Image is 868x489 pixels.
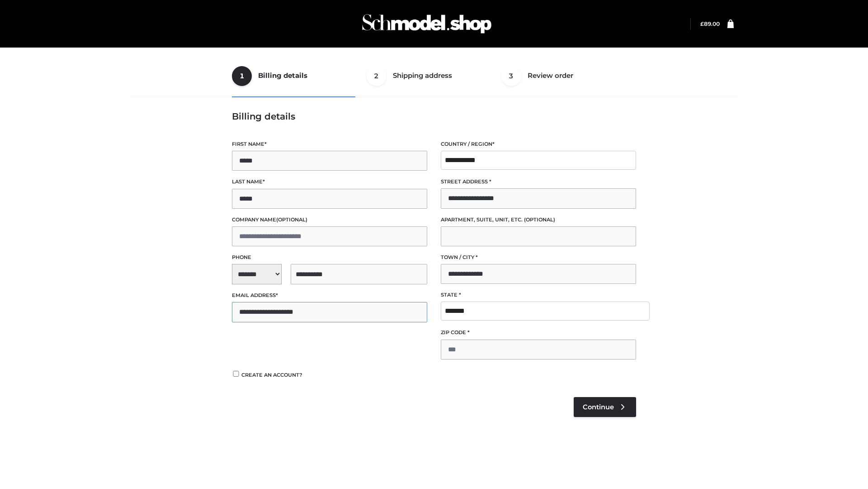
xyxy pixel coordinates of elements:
label: Town / City [441,253,636,262]
label: Phone [232,253,427,262]
bdi: 89.00 [700,20,720,27]
a: Continue [574,397,636,417]
span: Create an account? [241,372,302,378]
img: Schmodel Admin 964 [359,6,495,42]
span: Continue [583,403,614,411]
span: (optional) [276,216,307,223]
label: Street address [441,177,636,186]
label: State [441,291,636,299]
label: Email address [232,291,427,300]
input: Create an account? [232,371,240,377]
label: Country / Region [441,140,636,149]
label: Last name [232,177,427,186]
h3: Billing details [232,111,636,122]
label: First name [232,140,427,149]
span: £ [700,20,704,27]
span: (optional) [524,216,555,223]
label: Company name [232,216,427,224]
label: ZIP Code [441,328,636,337]
label: Apartment, suite, unit, etc. [441,216,636,224]
a: £89.00 [700,20,720,27]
